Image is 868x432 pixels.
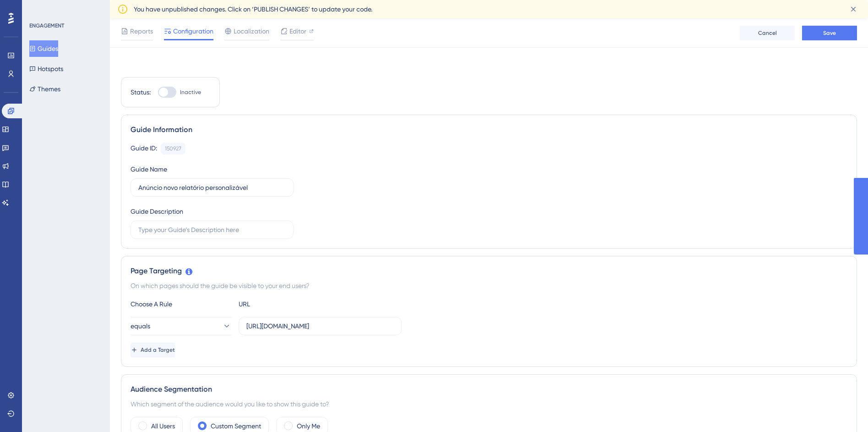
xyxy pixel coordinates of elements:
div: Guide Information [131,124,847,135]
span: Add a Target [141,346,175,354]
span: Reports [130,26,153,37]
label: All Users [151,421,175,432]
div: Choose A Rule [131,299,231,310]
div: Which segment of the audience would you like to show this guide to? [131,399,847,410]
button: Save [802,26,857,40]
span: You have unpublished changes. Click on ‘PUBLISH CHANGES’ to update your code. [134,4,372,15]
span: Cancel [758,29,777,37]
button: Cancel [740,26,795,40]
button: equals [131,317,231,335]
span: Configuration [173,26,213,37]
button: Add a Target [131,343,175,357]
iframe: UserGuiding AI Assistant Launcher [830,396,857,423]
input: Type your Guide’s Description here [138,225,286,235]
button: Guides [29,40,58,57]
span: Editor [289,26,306,37]
div: On which pages should the guide be visible to your end users? [131,280,847,291]
span: Inactive [180,89,201,96]
span: Localization [234,26,269,37]
button: Themes [29,81,60,97]
div: Audience Segmentation [131,384,847,395]
div: Guide Description [131,206,183,217]
span: Save [823,29,836,37]
div: ENGAGEMENT [29,22,64,29]
div: URL [239,299,339,310]
div: Guide ID: [131,143,157,155]
div: 150927 [165,145,181,152]
button: Hotspots [29,61,63,77]
input: Type your Guide’s Name here [138,183,286,193]
div: Page Targeting [131,266,847,277]
label: Custom Segment [211,421,261,432]
span: equals [131,321,150,332]
label: Only Me [297,421,320,432]
div: Status: [131,87,151,98]
input: yourwebsite.com/path [246,321,394,331]
div: Guide Name [131,164,167,175]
